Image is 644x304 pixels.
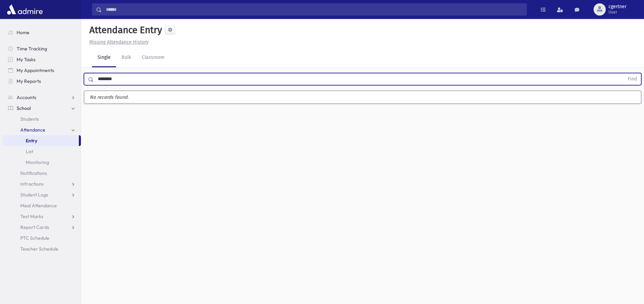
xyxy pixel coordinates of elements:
[3,179,81,189] a: Infractions
[3,114,81,124] a: Students
[3,168,81,179] a: Notifications
[3,200,81,211] a: Meal Attendance
[84,91,641,103] label: No records found.
[3,76,81,87] a: My Reports
[20,203,57,209] span: Meal Attendance
[3,92,81,103] a: Accounts
[26,159,49,165] span: Monitoring
[17,29,29,36] span: Home
[3,54,81,65] a: My Tasks
[3,103,81,114] a: School
[136,48,170,67] a: Classroom
[20,181,44,187] span: Infractions
[20,224,49,230] span: Report Cards
[87,24,162,36] h5: Attendance Entry
[3,124,81,135] a: Attendance
[3,146,81,157] a: List
[102,3,527,16] input: Search
[20,213,43,219] span: Test Marks
[3,189,81,200] a: Student Logs
[3,243,81,254] a: Teacher Schedule
[17,67,54,73] span: My Appointments
[3,211,81,222] a: Test Marks
[5,3,44,16] img: AdmirePro
[608,4,626,9] span: cgertner
[624,73,641,85] button: Find
[3,233,81,243] a: PTC Schedule
[3,43,81,54] a: Time Tracking
[89,39,149,45] u: Missing Attendance History
[116,48,136,67] a: Bulk
[3,27,81,38] a: Home
[92,48,116,67] a: Single
[17,78,41,84] span: My Reports
[3,157,81,168] a: Monitoring
[17,94,36,100] span: Accounts
[20,116,39,122] span: Students
[17,105,31,111] span: School
[20,246,58,252] span: Teacher Schedule
[87,39,149,45] a: Missing Attendance History
[20,192,48,198] span: Student Logs
[20,170,47,176] span: Notifications
[17,46,47,52] span: Time Tracking
[20,235,49,241] span: PTC Schedule
[3,222,81,233] a: Report Cards
[26,138,37,144] span: Entry
[20,127,45,133] span: Attendance
[26,148,33,155] span: List
[17,56,36,63] span: My Tasks
[608,9,626,15] span: User
[3,65,81,76] a: My Appointments
[3,135,79,146] a: Entry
